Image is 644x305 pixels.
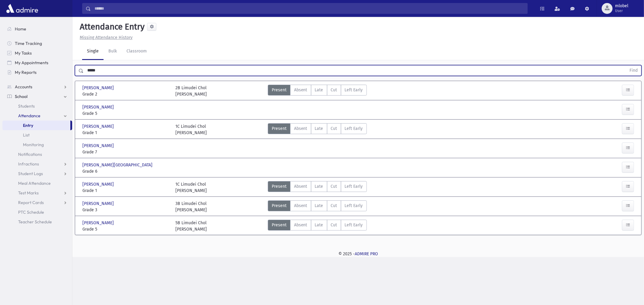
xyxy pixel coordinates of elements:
div: AttTypes [268,200,367,213]
a: Test Marks [2,188,72,198]
span: mlobel [615,4,628,8]
span: Left Early [345,183,363,190]
span: My Tasks [15,50,32,56]
span: Report Cards [18,200,44,205]
a: School [2,92,72,101]
span: Home [15,26,26,32]
a: PTC Schedule [2,207,72,217]
span: Entry [23,123,33,128]
span: Absent [294,125,307,132]
span: Grade 7 [82,149,169,155]
span: Present [272,183,287,190]
span: Grade 5 [82,110,169,117]
span: Left Early [345,125,363,132]
span: Teacher Schedule [18,219,52,225]
span: Absent [294,183,307,190]
input: Search [91,3,527,14]
img: AdmirePro [5,2,40,14]
span: [PERSON_NAME] [82,143,115,149]
span: Accounts [15,84,32,90]
a: Monitoring [2,140,72,149]
div: 1C Limudei Chol [PERSON_NAME] [175,123,207,136]
span: Grade 3 [82,207,169,213]
span: Absent [294,222,307,228]
a: My Reports [2,68,72,77]
div: AttTypes [268,181,367,194]
span: Present [272,203,287,209]
span: [PERSON_NAME] [82,123,115,130]
span: [PERSON_NAME] [82,104,115,110]
div: © 2025 - [82,251,634,257]
span: Late [315,87,323,93]
span: Attendance [18,113,40,118]
a: Students [2,101,72,111]
span: Late [315,222,323,228]
span: Left Early [345,203,363,209]
a: Notifications [2,149,72,159]
a: Missing Attendance History [77,35,133,40]
a: Attendance [2,111,72,121]
a: Student Logs [2,169,72,178]
div: 1C Limudei Chol [PERSON_NAME] [175,181,207,194]
span: Late [315,203,323,209]
span: Grade 1 [82,130,169,136]
span: Test Marks [18,190,39,196]
a: Time Tracking [2,39,72,48]
span: Cut [331,222,337,228]
div: AttTypes [268,85,367,97]
div: 3B Limudei Chol [PERSON_NAME] [175,200,207,213]
a: Report Cards [2,198,72,207]
span: Present [272,125,287,132]
span: Absent [294,87,307,93]
span: Grade 1 [82,187,169,194]
span: Infractions [18,161,39,167]
div: AttTypes [268,123,367,136]
span: Grade 5 [82,226,169,232]
span: User [615,8,628,13]
span: Cut [331,203,337,209]
a: My Tasks [2,48,72,58]
span: Cut [331,87,337,93]
a: Classroom [122,43,152,60]
span: Students [18,103,35,109]
span: [PERSON_NAME][GEOGRAPHIC_DATA] [82,162,154,168]
span: My Reports [15,70,37,75]
a: List [2,130,72,140]
span: Meal Attendance [18,181,51,186]
span: [PERSON_NAME] [82,85,115,91]
span: Notifications [18,152,42,157]
div: 2B Limudei Chol [PERSON_NAME] [175,85,207,97]
span: Present [272,87,287,93]
span: PTC Schedule [18,209,44,215]
a: Entry [2,121,70,130]
span: Cut [331,183,337,190]
a: Accounts [2,82,72,92]
h5: Attendance Entry [77,22,145,32]
span: Absent [294,203,307,209]
span: Student Logs [18,171,43,176]
span: [PERSON_NAME] [82,181,115,187]
div: 5B Limudei Chol [PERSON_NAME] [175,220,207,232]
a: Meal Attendance [2,178,72,188]
span: Late [315,183,323,190]
span: List [23,132,30,138]
span: Time Tracking [15,41,42,46]
span: Left Early [345,222,363,228]
a: Single [82,43,104,60]
span: Left Early [345,87,363,93]
a: ADMIRE PRO [355,251,378,256]
span: [PERSON_NAME] [82,200,115,207]
span: Cut [331,125,337,132]
span: Grade 6 [82,168,169,175]
a: Bulk [104,43,122,60]
span: Grade 2 [82,91,169,97]
span: [PERSON_NAME] [82,220,115,226]
a: Home [2,24,72,34]
a: Infractions [2,159,72,169]
a: Teacher Schedule [2,217,72,227]
span: School [15,94,27,99]
div: AttTypes [268,220,367,232]
a: My Appointments [2,58,72,68]
u: Missing Attendance History [80,35,133,40]
button: Find [626,65,641,76]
